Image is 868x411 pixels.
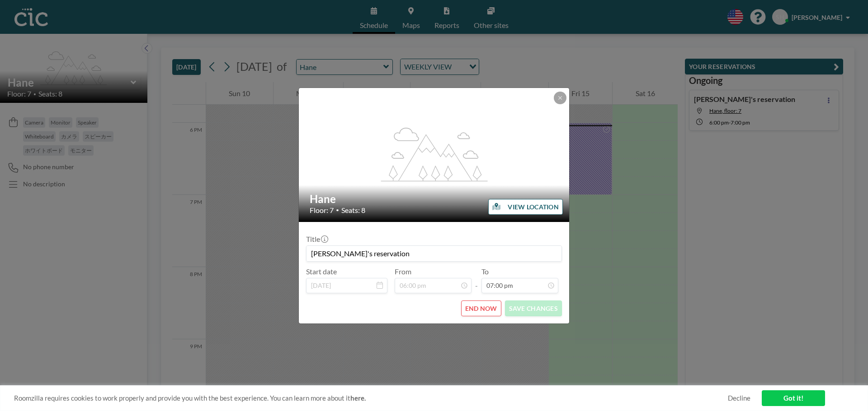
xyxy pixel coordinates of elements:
label: Title [306,235,327,244]
span: Roomzilla requires cookies to work properly and provide you with the best experience. You can lea... [14,394,728,402]
a: Decline [728,394,750,402]
input: (No title) [307,246,561,261]
g: flex-grow: 1.2; [381,127,488,181]
span: • [336,207,339,213]
span: Seats: 8 [341,206,365,215]
button: SAVE CHANGES [505,300,562,316]
label: To [481,267,489,276]
a: here. [350,394,366,402]
span: - [475,270,478,290]
label: From [395,267,411,276]
span: Floor: 7 [310,206,334,215]
button: END NOW [461,300,501,316]
button: VIEW LOCATION [488,199,563,215]
a: Got it! [762,390,825,406]
h2: Hane [310,192,559,206]
label: Start date [306,267,337,276]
